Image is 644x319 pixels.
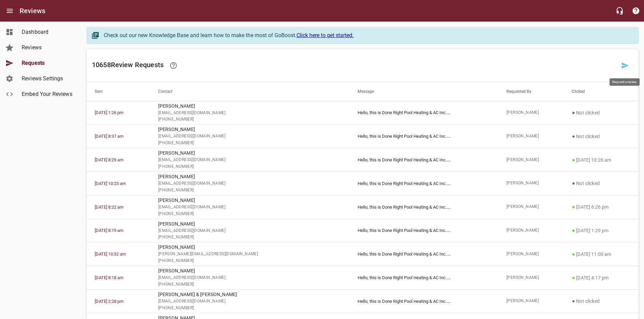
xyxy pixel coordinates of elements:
a: [DATE] 8:22 am [95,205,123,210]
h6: 10658 Review Request s [92,57,617,74]
th: Clicked [564,82,639,101]
span: Dashboard [22,28,73,36]
span: [PERSON_NAME] [506,133,556,140]
span: ● [572,298,575,304]
td: Hello, this is Done Right Pool Heating & AC Inc.. ... [350,101,498,125]
p: [PERSON_NAME] [158,244,341,251]
span: ● [572,109,575,116]
span: [PHONE_NUMBER] [158,140,341,147]
a: [DATE] 8:29 am [95,157,123,162]
a: [DATE] 8:19 am [95,228,123,233]
span: [PHONE_NUMBER] [158,116,341,123]
p: [PERSON_NAME] [158,197,341,204]
span: ● [572,204,575,210]
p: [PERSON_NAME] & [PERSON_NAME] [158,291,341,298]
button: Live Chat [612,3,628,19]
a: [DATE] 10:23 am [95,181,126,186]
span: ● [572,157,575,163]
p: Not clicked [572,179,630,187]
td: Hello, this is Done Right Pool Heating & AC Inc.. ... [350,148,498,172]
td: Hello, this is Done Right Pool Heating & AC Inc.. ... [350,290,498,313]
span: [PHONE_NUMBER] [158,305,341,312]
a: [DATE] 8:18 am [95,275,123,280]
span: ● [572,180,575,186]
a: [DATE] 8:37 am [95,134,123,139]
p: Not clicked [572,297,630,305]
p: [DATE] 4:17 pm [572,274,630,282]
span: [PERSON_NAME] [506,109,556,116]
p: Not clicked [572,132,630,140]
span: [PHONE_NUMBER] [158,211,341,217]
button: Open drawer [2,3,18,19]
td: Hello, this is Done Right Pool Heating & AC Inc.. ... [350,242,498,266]
a: [DATE] 1:26 pm [95,110,123,115]
span: [EMAIL_ADDRESS][DOMAIN_NAME] [158,274,341,281]
span: [EMAIL_ADDRESS][DOMAIN_NAME] [158,157,341,163]
span: [PERSON_NAME] [506,227,556,234]
span: [PERSON_NAME] [506,204,556,210]
a: [DATE] 2:28 pm [95,299,123,304]
p: [DATE] 1:29 pm [572,227,630,235]
p: Not clicked [572,109,630,117]
span: [EMAIL_ADDRESS][DOMAIN_NAME] [158,110,341,116]
p: [PERSON_NAME] [158,103,341,110]
p: [PERSON_NAME] [158,150,341,157]
button: Support Portal [628,3,644,19]
td: Hello, this is Done Right Pool Heating & AC Inc.. ... [350,195,498,219]
span: ● [572,133,575,139]
p: [PERSON_NAME] [158,267,341,274]
span: [PERSON_NAME][EMAIL_ADDRESS][DOMAIN_NAME] [158,251,341,258]
span: [PERSON_NAME] [506,180,556,187]
span: [PHONE_NUMBER] [158,234,341,241]
p: [DATE] 10:26 am [572,156,630,164]
a: [DATE] 10:32 am [95,251,126,257]
span: ● [572,251,575,257]
span: [PERSON_NAME] [506,298,556,304]
span: Requests [22,59,73,67]
span: [PERSON_NAME] [506,251,556,258]
span: ● [572,227,575,234]
span: [PHONE_NUMBER] [158,187,341,194]
span: [EMAIL_ADDRESS][DOMAIN_NAME] [158,180,341,187]
h6: Reviews [20,5,45,16]
span: ● [572,274,575,281]
p: [DATE] 6:26 pm [572,203,630,211]
span: [PERSON_NAME] [506,274,556,281]
a: Learn how requesting reviews can improve your online presence [165,57,182,74]
p: [PERSON_NAME] [158,173,341,180]
span: [EMAIL_ADDRESS][DOMAIN_NAME] [158,133,341,140]
span: [EMAIL_ADDRESS][DOMAIN_NAME] [158,204,341,211]
span: [EMAIL_ADDRESS][DOMAIN_NAME] [158,298,341,305]
span: Reviews Settings [22,75,73,83]
span: Embed Your Reviews [22,90,73,98]
span: [PHONE_NUMBER] [158,258,341,264]
th: Message [350,82,498,101]
p: [PERSON_NAME] [158,126,341,133]
th: Requested By [498,82,564,101]
span: [PHONE_NUMBER] [158,163,341,170]
th: Sent [87,82,150,101]
p: [DATE] 11:00 am [572,250,630,258]
td: Hello, this is Done Right Pool Heating & AC Inc.. ... [350,125,498,148]
div: Check out our new Knowledge Base and learn how to make the most of GoBoost. [104,31,631,39]
th: Contact [150,82,350,101]
p: [PERSON_NAME] [158,220,341,228]
td: Hello, this is Done Right Pool Heating & AC Inc.. ... [350,219,498,242]
span: [PHONE_NUMBER] [158,281,341,288]
span: [PERSON_NAME] [506,157,556,163]
td: Hello, this is Done Right Pool Heating & AC Inc.. ... [350,171,498,195]
span: [EMAIL_ADDRESS][DOMAIN_NAME] [158,228,341,234]
td: Hello, this is Done Right Pool Heating & AC Inc.. ... [350,266,498,290]
a: Click here to get started. [296,32,354,38]
span: Reviews [22,44,73,52]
